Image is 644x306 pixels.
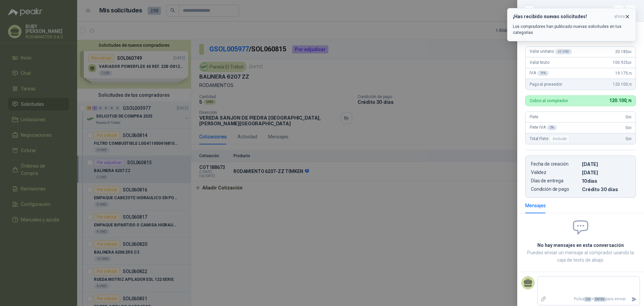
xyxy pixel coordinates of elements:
span: ,00 [628,137,632,141]
p: Fecha de creación [531,161,579,167]
span: ,00 [628,61,632,64]
div: Incluido [549,135,570,143]
span: Total Flete [530,135,571,143]
h2: No hay mensajes en esta conversación [525,242,636,249]
span: Flete IVA [530,125,557,130]
span: 19.175 [615,71,632,76]
div: Mensajes [525,202,546,209]
span: Flete [530,115,538,119]
div: x 5 UND [555,49,572,54]
span: IVA [530,71,549,76]
button: Enviar [629,293,640,305]
p: [DATE] [582,161,630,167]
span: 0 [626,125,632,130]
span: 120.100 [609,98,632,103]
span: ,75 [628,72,632,75]
span: ,75 [626,99,632,103]
div: COT188673 [539,5,636,16]
span: ,00 [628,115,632,119]
span: ahora [614,14,625,19]
p: Condición de pago [531,186,579,192]
span: Pago al proveedor [530,82,562,87]
p: Días de entrega [531,178,579,184]
p: Validez [531,170,579,175]
span: ,00 [628,126,632,130]
span: ,00 [628,50,632,54]
span: 120.100 [613,82,632,87]
label: Adjuntar archivos [538,293,549,305]
span: ,75 [628,83,632,86]
span: 100.925 [613,60,632,65]
p: Puedes enviar un mensaje al comprador usando la caja de texto de abajo. [525,249,636,264]
h3: ¡Has recibido nuevas solicitudes! [513,14,611,19]
p: [DATE] [582,170,630,175]
span: Ctrl [584,297,591,302]
span: Valor bruto [530,60,549,65]
div: 19 % [537,71,549,76]
span: ENTER [594,297,605,302]
button: Close [525,7,533,15]
span: 20.185 [615,49,632,54]
span: 0 [626,136,632,141]
span: 0 [626,115,632,119]
p: Los compradores han publicado nuevas solicitudes en tus categorías. [513,24,630,36]
p: 10 dias [582,178,630,184]
p: Pulsa + para enviar [549,293,629,305]
p: Crédito 30 días [582,186,630,192]
span: Valor unitario [530,49,572,54]
button: ¡Has recibido nuevas solicitudes!ahora Los compradores han publicado nuevas solicitudes en tus ca... [507,8,636,41]
div: 0 % [547,125,557,130]
p: Cobro al comprador [530,98,568,103]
